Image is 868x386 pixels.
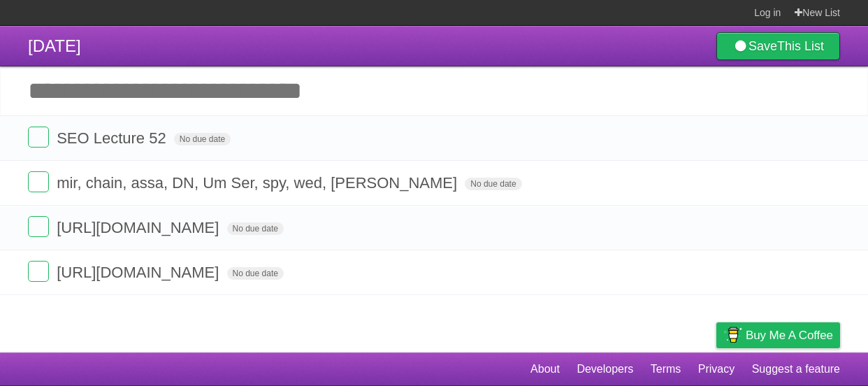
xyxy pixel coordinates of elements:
a: Developers [577,356,633,383]
span: [URL][DOMAIN_NAME] [57,219,222,236]
img: Buy me a coffee [723,323,742,347]
span: [DATE] [28,36,81,55]
span: No due date [227,222,284,235]
span: Buy me a coffee [746,323,833,348]
span: No due date [227,267,284,280]
label: Done [28,261,49,282]
a: Buy me a coffee [716,322,840,348]
label: Done [28,171,49,192]
span: mir, chain, assa, DN, Um Ser, spy, wed, [PERSON_NAME] [57,174,461,192]
label: Done [28,216,49,237]
b: This List [777,39,824,53]
span: SEO Lecture 52 [57,129,170,147]
span: No due date [465,178,521,190]
a: Privacy [698,356,735,383]
a: SaveThis List [716,32,840,60]
a: Terms [651,356,681,383]
label: Done [28,127,49,148]
a: About [530,356,560,383]
span: [URL][DOMAIN_NAME] [57,264,222,281]
span: No due date [174,133,231,145]
a: Suggest a feature [752,356,840,383]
